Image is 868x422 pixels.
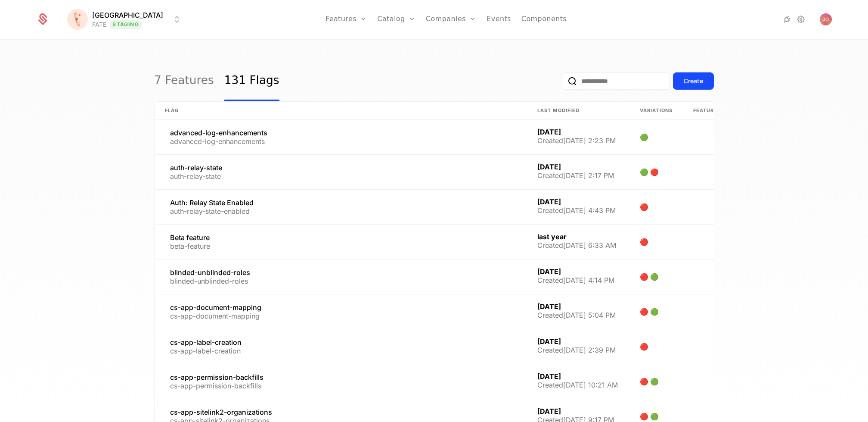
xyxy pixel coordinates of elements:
th: Variations [629,102,683,120]
a: Settings [796,14,806,25]
th: Last Modified [527,102,629,120]
th: Flag [155,102,527,120]
th: Feature [683,102,764,120]
img: Florence [67,9,88,30]
div: Create [684,77,703,85]
button: Open user button [820,13,832,25]
div: FATE [92,20,106,29]
a: 7 Features [154,61,214,101]
button: Select environment [70,10,182,29]
img: Jelena Obradovic [820,13,832,25]
a: Integrations [782,14,792,25]
span: Staging [110,20,141,29]
span: [GEOGRAPHIC_DATA] [92,10,163,20]
button: Create [673,72,714,90]
a: 131 Flags [224,61,279,101]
